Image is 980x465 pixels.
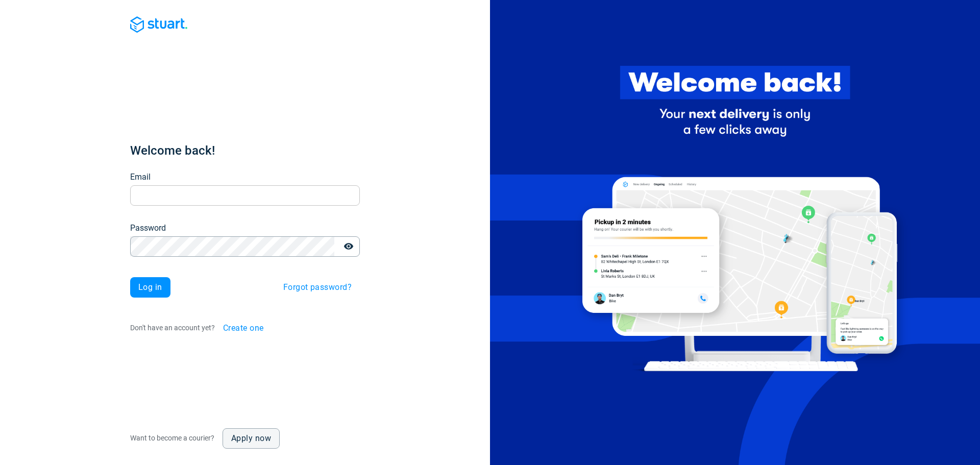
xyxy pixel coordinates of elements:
[231,434,271,443] span: Apply now
[283,283,352,291] span: Forgot password?
[215,318,272,338] button: Create one
[275,277,360,298] button: Forgot password?
[130,16,187,33] img: Blue logo
[130,277,170,298] button: Log in
[130,323,215,331] span: Don't have an account yet?
[223,324,264,332] span: Create one
[138,283,162,291] span: Log in
[130,171,151,183] label: Email
[130,142,360,159] h1: Welcome back!
[130,222,166,234] label: Password
[223,428,280,449] a: Apply now
[130,434,214,442] span: Want to become a courier?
